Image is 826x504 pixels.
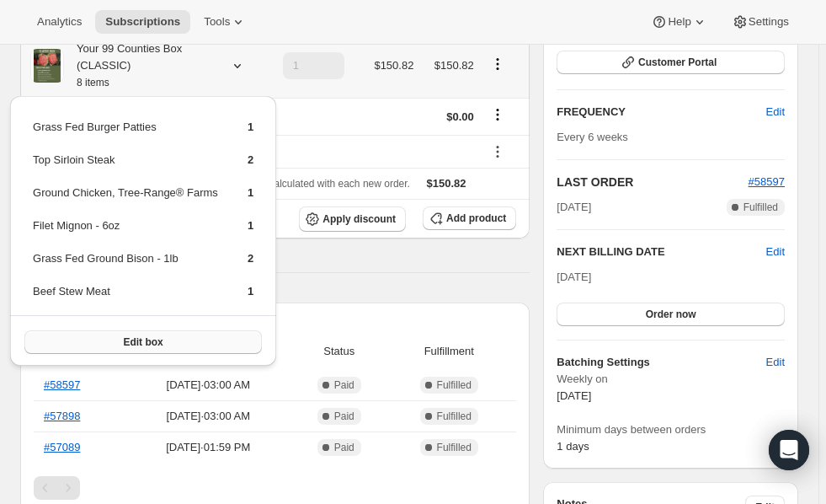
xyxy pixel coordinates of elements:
h2: FREQUENCY [557,104,765,121]
span: Order now [646,308,696,321]
span: Fulfillment [392,343,506,360]
button: Edit [756,349,795,376]
span: Settings [749,15,789,29]
h2: LAST ORDER [557,174,748,190]
span: Edit [766,354,785,371]
span: Add product [446,212,506,225]
button: Edit [756,99,795,126]
span: Status [296,343,381,360]
span: 2 [248,252,253,265]
span: [DATE] · 03:00 AM [130,377,286,394]
button: Product actions [484,55,511,73]
span: 1 [248,121,253,133]
span: [DATE] · 03:00 AM [130,408,286,425]
td: Filet Mignon - 6oz [32,217,219,248]
button: Add product [423,206,516,230]
span: Fulfilled [437,410,472,423]
span: Paid [334,410,354,423]
span: Fulfilled [437,378,472,392]
td: Ground Chicken, Tree-Range® Farms [32,184,219,215]
span: Analytics [37,15,82,29]
span: Edit [766,104,785,121]
span: Weekly on [557,371,785,388]
td: Beef Stew Meat [32,282,219,314]
td: Top Sirloin Steak [32,151,219,182]
button: #58597 [749,174,785,190]
span: Help [668,15,690,29]
span: [DATE] [557,199,591,216]
span: Apply discount [322,212,396,226]
span: $0.00 [446,110,474,123]
span: Paid [334,378,354,392]
span: Edit box [123,335,163,349]
span: Fulfilled [437,441,472,454]
td: Grass Fed Ground Bison - 1lb [32,249,219,281]
span: Paid [334,441,354,454]
span: [DATE] · 01:59 PM [130,439,286,456]
span: 1 days [557,440,589,453]
button: Apply discount [299,206,406,232]
span: Subscriptions [105,15,180,29]
button: Shipping actions [484,105,511,124]
button: Help [641,10,717,34]
a: #58597 [44,378,80,391]
td: Grass Fed Burger Patties [32,118,219,149]
h6: Batching Settings [557,354,765,371]
h2: NEXT BILLING DATE [557,244,765,260]
span: Fulfilled [743,201,778,214]
a: #57089 [44,441,80,453]
a: #57898 [44,410,80,422]
span: 1 [248,285,253,298]
small: 8 items [77,77,109,88]
nav: Pagination [34,476,516,500]
span: $150.82 [427,177,466,190]
button: Subscriptions [95,10,190,34]
span: $150.82 [434,59,474,72]
span: 1 [248,219,253,232]
button: Customer Portal [557,51,785,74]
button: Edit box [24,330,262,354]
button: Order now [557,303,785,326]
span: $150.82 [374,59,413,72]
span: Tools [204,15,230,29]
span: Minimum days between orders [557,421,785,438]
span: Customer Portal [638,56,717,69]
button: Edit [766,244,785,260]
span: [DATE] [557,389,591,402]
a: #58597 [749,175,785,188]
span: 2 [248,153,253,166]
span: [DATE] [557,271,591,283]
div: Open Intercom Messenger [769,430,809,470]
button: Analytics [27,10,92,34]
div: Your 99 Counties Box (CLASSIC) [64,40,216,91]
span: 1 [248,186,253,199]
span: Every 6 weeks [557,131,628,143]
button: Settings [722,10,799,34]
button: Tools [194,10,257,34]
